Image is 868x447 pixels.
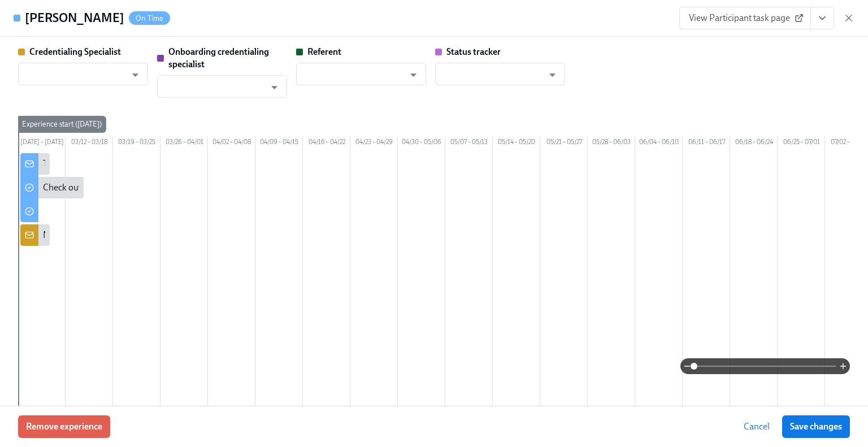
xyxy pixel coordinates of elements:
div: [DATE] – [DATE] [18,136,66,151]
div: 05/21 – 05/27 [540,136,588,151]
a: View Participant task page [679,7,811,29]
strong: Referent [307,46,341,57]
div: 05/07 – 05/13 [445,136,493,151]
button: Save changes [782,415,850,438]
div: 04/30 – 05/06 [398,136,445,151]
strong: Onboarding credentialing specialist [168,46,269,70]
strong: Status tracker [446,46,501,57]
span: Cancel [744,421,770,432]
button: Open [405,66,422,84]
h4: [PERSON_NAME] [25,10,124,27]
div: Check out this video to learn more about the OCC [43,181,232,194]
div: 05/14 – 05/20 [493,136,540,151]
div: 06/04 – 06/10 [635,136,683,151]
div: New doctor enrolled in OCC licensure process: {{ participant.fullName }} [43,229,320,241]
span: View Participant task page [689,12,801,24]
strong: Credentialing Specialist [29,46,121,57]
button: Open [266,79,283,96]
button: Remove experience [18,415,110,438]
button: View task page [810,7,834,29]
div: 04/16 – 04/22 [303,136,350,151]
div: Experience start ([DATE]) [18,116,106,133]
button: Cancel [736,415,778,438]
div: 04/23 – 04/29 [350,136,398,151]
div: 05/28 – 06/03 [588,136,635,151]
div: Time to begin your [US_STATE] license application [43,158,235,170]
div: 04/02 – 04/08 [208,136,255,151]
div: 03/26 – 04/01 [160,136,208,151]
div: 06/25 – 07/01 [778,136,825,151]
button: Open [544,66,561,84]
span: On Time [129,14,170,23]
span: Remove experience [26,421,102,432]
div: 03/12 – 03/18 [66,136,113,151]
div: 03/19 – 03/25 [113,136,160,151]
div: 06/11 – 06/17 [683,136,730,151]
button: Open [127,66,144,84]
div: 04/09 – 04/15 [255,136,303,151]
div: 06/18 – 06/24 [730,136,778,151]
span: Save changes [790,421,842,432]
